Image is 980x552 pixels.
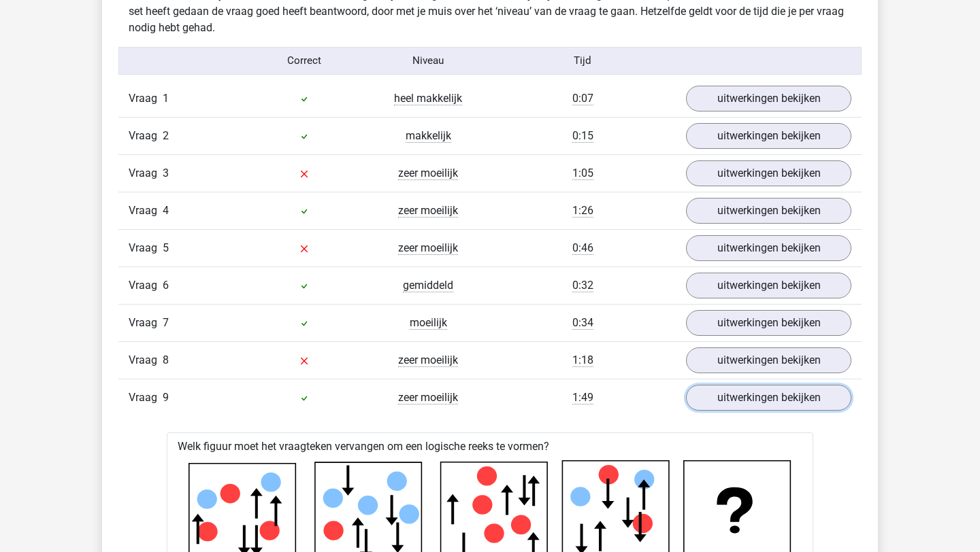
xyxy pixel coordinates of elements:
[129,277,163,294] span: Vraag
[163,92,169,105] span: 1
[163,129,169,142] span: 2
[572,241,593,255] span: 0:46
[129,240,163,256] span: Vraag
[572,129,593,143] span: 0:15
[366,53,490,69] div: Niveau
[686,123,851,149] a: uitwerkingen bekijken
[686,385,851,411] a: uitwerkingen bekijken
[398,241,458,255] span: zeer moeilijk
[129,203,163,219] span: Vraag
[129,165,163,182] span: Vraag
[686,86,851,111] a: uitwerkingen bekijken
[129,315,163,331] span: Vraag
[163,204,169,217] span: 4
[129,128,163,144] span: Vraag
[163,391,169,404] span: 9
[398,391,458,404] span: zeer moeilijk
[163,279,169,292] span: 6
[490,53,676,69] div: Tijd
[129,352,163,368] span: Vraag
[572,92,593,105] span: 0:07
[398,353,458,367] span: zeer moeilijk
[394,92,462,105] span: heel makkelijk
[686,347,851,373] a: uitwerkingen bekijken
[129,90,163,107] span: Vraag
[686,235,851,261] a: uitwerkingen bekijken
[243,53,367,69] div: Correct
[572,353,593,367] span: 1:18
[686,160,851,186] a: uitwerkingen bekijken
[398,204,458,218] span: zeer moeilijk
[410,316,447,330] span: moeilijk
[572,391,593,404] span: 1:49
[686,198,851,224] a: uitwerkingen bekijken
[572,167,593,180] span: 1:05
[163,353,169,366] span: 8
[686,273,851,298] a: uitwerkingen bekijken
[572,279,593,292] span: 0:32
[163,316,169,329] span: 7
[163,167,169,179] span: 3
[398,167,458,180] span: zeer moeilijk
[403,279,453,292] span: gemiddeld
[572,204,593,218] span: 1:26
[572,316,593,330] span: 0:34
[129,390,163,406] span: Vraag
[406,129,451,143] span: makkelijk
[163,241,169,254] span: 5
[686,310,851,336] a: uitwerkingen bekijken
